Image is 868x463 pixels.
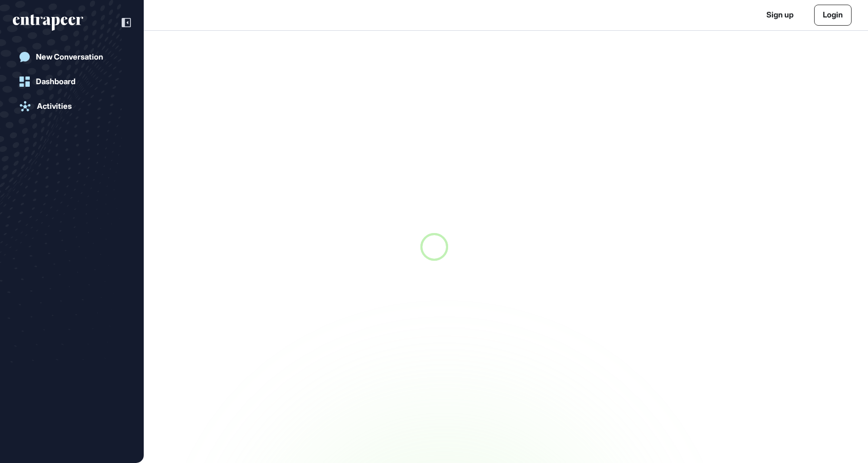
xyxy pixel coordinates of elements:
div: entrapeer-logo [13,14,83,31]
a: Sign up [766,9,794,21]
div: New Conversation [36,52,103,62]
div: Activities [37,102,72,111]
div: Dashboard [36,77,75,86]
a: Login [814,5,852,26]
